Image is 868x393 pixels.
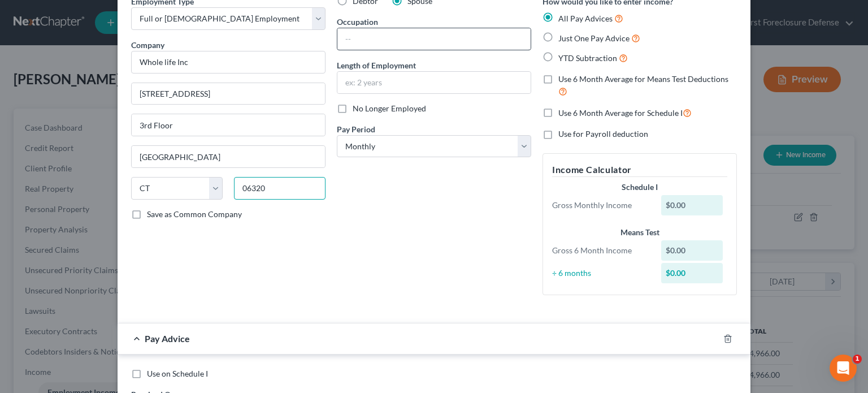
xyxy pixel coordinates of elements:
div: ÷ 6 months [546,267,656,279]
span: Use 6 Month Average for Schedule I [558,108,683,118]
span: Company [131,40,164,50]
span: Pay Period [337,124,375,134]
div: Schedule I [552,182,727,193]
input: ex: 2 years [337,72,531,93]
h5: Income Calculator [552,163,727,177]
div: $0.00 [661,263,723,283]
iframe: Intercom live chat [830,355,857,382]
span: 1 [853,355,862,364]
span: Use on Schedule I [147,369,208,378]
input: Unit, Suite, etc... [132,114,325,136]
span: Use for Payroll deduction [558,129,648,139]
span: No Longer Employed [353,103,426,113]
input: Enter address... [132,83,325,105]
label: Occupation [337,16,378,28]
span: Just One Pay Advice [558,33,630,43]
span: Save as Common Company [147,209,242,219]
span: YTD Subtraction [558,53,617,63]
span: Pay Advice [145,333,190,344]
input: Enter city... [132,146,325,167]
label: Length of Employment [337,59,416,71]
div: Means Test [552,227,727,238]
div: $0.00 [661,240,723,261]
div: Gross Monthly Income [546,200,656,211]
span: Use 6 Month Average for Means Test Deductions [558,74,728,84]
input: -- [337,28,531,50]
input: Search company by name... [131,51,325,74]
span: All Pay Advices [558,14,613,23]
div: $0.00 [661,195,723,215]
input: Enter zip... [234,177,325,200]
div: Gross 6 Month Income [546,245,656,256]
